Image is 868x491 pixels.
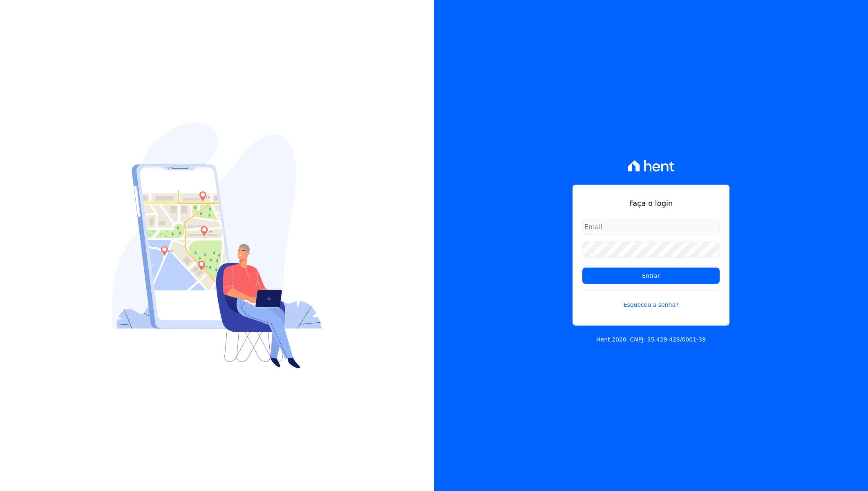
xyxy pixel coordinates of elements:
[582,268,720,284] input: Entrar
[112,123,322,368] img: Login
[582,219,720,235] input: Email
[596,335,706,344] p: Hent 2020. CNPJ: 35.429.428/0001-39
[582,290,720,309] a: Esqueceu a senha?
[582,198,720,209] h1: Faça o login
